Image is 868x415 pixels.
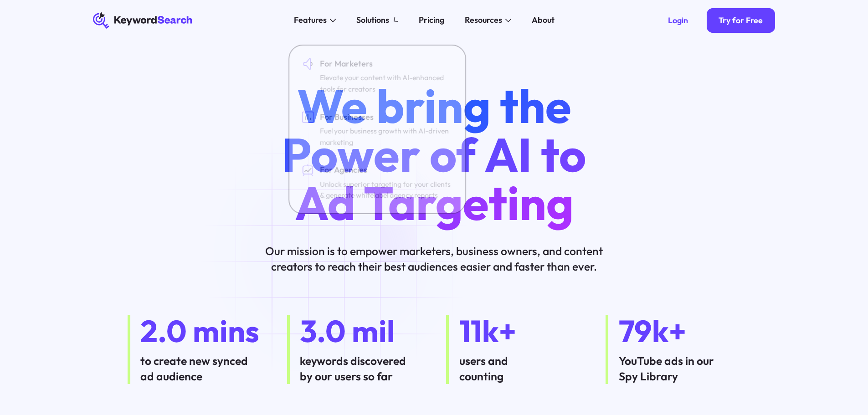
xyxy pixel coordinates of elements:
[250,243,618,274] p: Our mission is to empower marketers, business owners, and content creators to reach their best au...
[526,12,561,29] a: About
[465,14,502,26] div: Resources
[459,353,581,384] div: users and counting
[296,51,459,101] a: For MarketersElevate your content with AI-enhanced tools for creators
[656,8,700,33] a: Login
[719,15,763,26] div: Try for Free
[320,111,451,123] div: For Businesses
[320,58,451,70] div: For Marketers
[300,315,422,347] div: 3.0 mil
[668,15,688,26] div: Login
[459,315,581,347] div: 11k+
[532,14,555,26] div: About
[296,105,459,154] a: For BusinessesFuel your business growth with AI-driven marketing
[413,12,451,29] a: Pricing
[419,14,444,26] div: Pricing
[619,353,741,384] div: YouTube ads in our Spy Library
[294,14,327,26] div: Features
[300,353,422,384] div: keywords discovered by our users so far
[140,315,262,347] div: 2.0 mins
[619,315,741,347] div: 79k+
[320,164,451,176] div: For Agencies
[140,353,262,384] div: to create new synced ad audience
[356,14,389,26] div: Solutions
[320,125,451,148] div: Fuel your business growth with AI-driven marketing
[296,158,459,207] a: For AgenciesUnlock superior targeting for your clients & generate whitelabel agency reports
[282,76,586,232] span: We bring the Power of AI to Ad Targeting
[320,72,451,94] div: Elevate your content with AI-enhanced tools for creators
[707,8,776,33] a: Try for Free
[289,45,467,214] nav: Solutions
[320,178,451,200] div: Unlock superior targeting for your clients & generate whitelabel agency reports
